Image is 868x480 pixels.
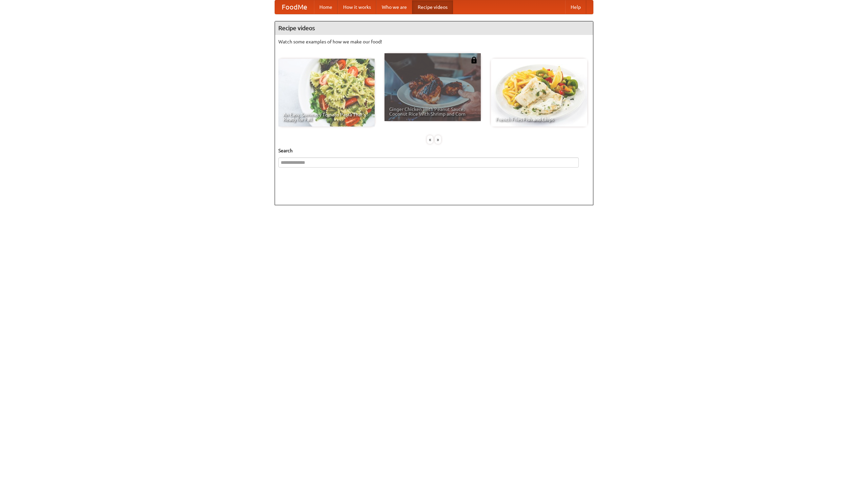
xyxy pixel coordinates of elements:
[376,0,412,14] a: Who we are
[278,38,590,45] p: Watch some examples of how we make our food!
[275,0,314,14] a: FoodMe
[491,59,587,127] a: French Fries Fish and Chips
[427,135,433,144] div: «
[471,57,477,63] img: 483408.png
[278,147,590,154] h5: Search
[314,0,338,14] a: Home
[338,0,376,14] a: How it works
[496,117,583,122] span: French Fries Fish and Chips
[412,0,453,14] a: Recipe videos
[283,112,370,122] span: An Easy, Summery Tomato Pasta That's Ready for Fall
[278,59,375,127] a: An Easy, Summery Tomato Pasta That's Ready for Fall
[435,135,441,144] div: »
[275,21,593,35] h4: Recipe videos
[565,0,586,14] a: Help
